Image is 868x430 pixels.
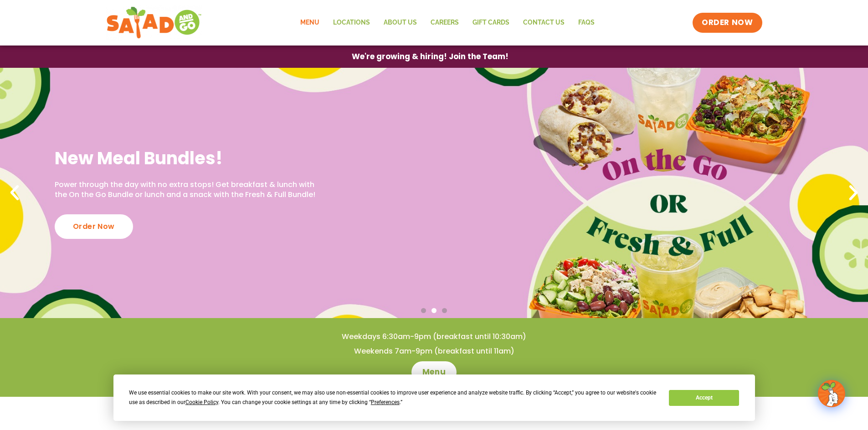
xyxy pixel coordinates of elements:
a: About Us [377,12,424,33]
a: We're growing & hiring! Join the Team! [338,46,522,67]
span: Go to slide 1 [421,308,426,313]
span: Go to slide 2 [431,308,437,313]
span: Preferences [371,399,400,405]
a: Menu [293,12,326,33]
a: GIFT CARDS [466,12,516,33]
span: Go to slide 3 [442,308,447,313]
nav: Menu [293,12,601,33]
a: Menu [411,361,457,383]
div: Previous slide [5,183,25,203]
span: ORDER NOW [702,17,753,28]
button: Accept [669,390,739,406]
a: Locations [326,12,377,33]
h2: New Meal Bundles! [55,147,323,169]
h4: Weekdays 6:30am-9pm (breakfast until 10:30am) [18,332,850,342]
div: Next slide [843,183,863,203]
div: Cookie Consent Prompt [113,374,755,421]
a: FAQs [571,12,601,33]
span: Cookie Policy [185,399,218,405]
a: ORDER NOW [693,13,762,33]
div: We use essential cookies to make our site work. With your consent, we may also use non-essential ... [129,388,658,407]
a: Contact Us [516,12,571,33]
p: Power through the day with no extra stops! Get breakfast & lunch with the On the Go Bundle or lun... [55,180,323,200]
div: Order Now [55,214,133,239]
span: Menu [422,367,446,378]
span: We're growing & hiring! Join the Team! [352,53,508,61]
a: Careers [424,12,466,33]
img: new-SAG-logo-768×292 [106,5,202,41]
img: wpChatIcon [819,381,844,406]
h4: Weekends 7am-9pm (breakfast until 11am) [18,346,850,356]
